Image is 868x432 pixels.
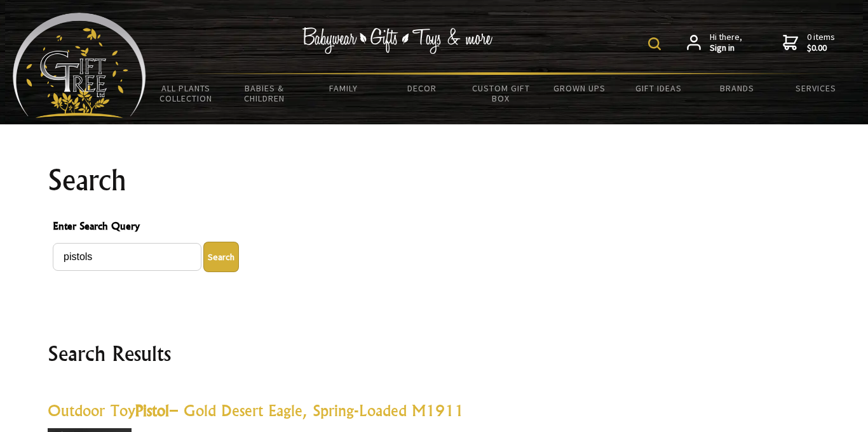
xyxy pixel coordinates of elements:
a: Family [304,75,383,101]
span: 0 items [807,31,835,54]
a: Brands [698,75,776,101]
a: Hi there,Sign in [687,32,742,54]
img: product search [648,37,661,50]
h1: Search [48,165,820,195]
span: Hi there, [710,32,742,54]
a: Babies & Children [225,75,304,112]
a: Gift Ideas [619,75,698,101]
a: Outdoor ToyPistol– Gold Desert Eagle, Spring-Loaded M1911 [48,401,464,420]
strong: $0.00 [807,43,835,54]
button: Enter Search Query [203,242,239,272]
a: 0 items$0.00 [783,32,835,54]
img: Babyware - Gifts - Toys and more... [13,13,146,118]
a: Grown Ups [540,75,619,101]
a: Custom Gift Box [461,75,540,112]
input: Enter Search Query [53,243,201,271]
img: Babywear - Gifts - Toys & more [302,27,492,54]
strong: Sign in [710,43,742,54]
h2: Search Results [48,338,820,369]
span: Enter Search Query [53,218,815,237]
a: Decor [383,75,461,101]
a: All Plants Collection [146,75,225,112]
highlight: Pistol [135,401,169,420]
a: Services [776,75,855,101]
